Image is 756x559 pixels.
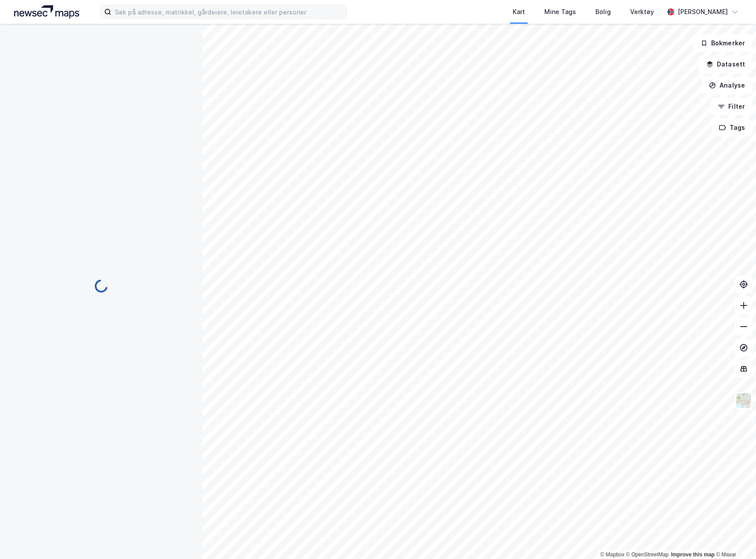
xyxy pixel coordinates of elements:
[626,552,669,558] a: OpenStreetMap
[735,392,752,409] img: Z
[600,552,624,558] a: Mapbox
[544,7,576,17] div: Mine Tags
[712,517,756,559] iframe: Chat Widget
[712,119,752,136] button: Tags
[699,55,752,73] button: Datasett
[671,552,715,558] a: Improve this map
[712,517,756,559] div: Kontrollprogram for chat
[94,279,108,293] img: spinner.a6d8c91a73a9ac5275cf975e30b51cfb.svg
[595,7,611,17] div: Bolig
[513,7,525,17] div: Kart
[14,5,79,18] img: logo.a4113a55bc3d86da70a041830d287a7e.svg
[678,7,728,17] div: [PERSON_NAME]
[630,7,654,17] div: Verktøy
[701,77,752,94] button: Analyse
[710,98,752,115] button: Filter
[693,34,752,52] button: Bokmerker
[111,5,346,18] input: Søk på adresse, matrikkel, gårdeiere, leietakere eller personer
